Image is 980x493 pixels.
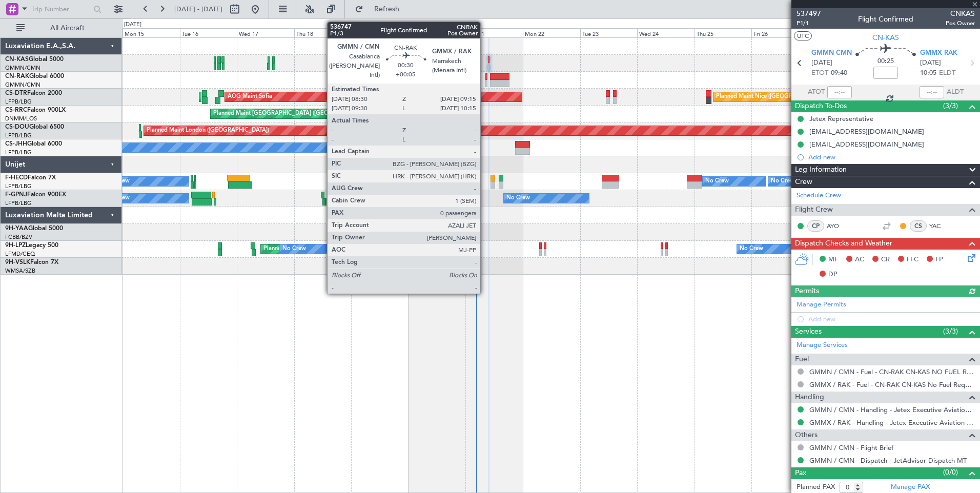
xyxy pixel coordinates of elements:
[5,259,58,265] a: 9H-VSLKFalcon 7X
[122,28,180,37] div: Mon 15
[740,241,763,257] div: No Crew
[5,98,32,106] a: LFPB/LBG
[811,68,828,78] span: ETOT
[5,199,32,207] a: LFPB/LBG
[5,90,27,96] span: CS-DTR
[939,68,955,78] span: ELDT
[5,242,26,249] span: 9H-LPZ
[174,5,222,14] span: [DATE] - [DATE]
[338,191,446,206] div: AOG Maint Paris ([GEOGRAPHIC_DATA])
[228,89,272,105] div: AOG Maint Sofia
[795,392,824,403] span: Handling
[751,28,809,37] div: Fri 26
[809,367,975,376] a: GMMN / CMN - Fuel - CN-RAK CN-KAS NO FUEL REQUIRED GMMN / CMN
[5,124,64,130] a: CS-DOUGlobal 6500
[795,176,812,188] span: Crew
[409,28,466,37] div: Sat 20
[282,241,306,257] div: No Crew
[935,255,943,265] span: FP
[382,174,406,189] div: No Crew
[5,225,63,232] a: 9H-YAAGlobal 5000
[147,123,269,138] div: Planned Maint London ([GEOGRAPHIC_DATA])
[828,255,838,265] span: MF
[881,255,890,265] span: CR
[795,429,818,441] span: Others
[5,132,32,139] a: LFPB/LBG
[797,482,835,492] label: Planned PAX
[350,1,412,17] button: Refresh
[263,241,409,257] div: Planned [GEOGRAPHIC_DATA] ([GEOGRAPHIC_DATA])
[809,127,924,136] div: [EMAIL_ADDRESS][DOMAIN_NAME]
[794,31,812,40] button: UTC
[855,255,864,265] span: AC
[809,140,924,149] div: [EMAIL_ADDRESS][DOMAIN_NAME]
[5,141,27,147] span: CS-JHH
[124,20,141,29] div: [DATE]
[180,28,237,37] div: Tue 16
[5,81,40,89] a: GMMN/CMN
[5,242,58,249] a: 9H-LPZLegacy 500
[705,174,729,189] div: No Crew
[809,380,975,389] a: GMMX / RAK - Fuel - CN-RAK CN-KAS No Fuel Required GMMX / RAK
[213,106,375,121] div: Planned Maint [GEOGRAPHIC_DATA] ([GEOGRAPHIC_DATA])
[809,418,975,427] a: GMMX / RAK - Handling - Jetex Executive Aviation GMMX / RAK
[807,220,824,232] div: CP
[808,153,975,161] div: Add new
[365,6,409,13] span: Refresh
[506,191,530,206] div: No Crew
[351,28,409,37] div: Fri 19
[5,233,32,241] a: FCBB/BZV
[5,124,29,130] span: CS-DOU
[5,90,62,96] a: CS-DTRFalcon 2000
[795,467,806,479] span: Pax
[373,174,534,189] div: Planned Maint [GEOGRAPHIC_DATA] ([GEOGRAPHIC_DATA])
[695,28,752,37] div: Thu 25
[795,204,833,216] span: Flight Crew
[5,259,30,265] span: 9H-VSLK
[5,225,28,232] span: 9H-YAA
[5,115,37,122] a: DNMM/LOS
[827,221,850,231] a: AYO
[5,107,66,113] a: CS-RRCFalcon 900LX
[5,175,28,181] span: F-HECD
[11,20,111,36] button: All Aircraft
[831,68,847,78] span: 09:40
[771,174,794,189] div: No Crew
[523,28,580,37] div: Mon 22
[27,25,108,32] span: All Aircraft
[877,56,894,67] span: 00:25
[809,443,893,452] a: GMMN / CMN - Flight Brief
[5,56,64,63] a: CN-KASGlobal 5000
[5,149,32,156] a: LFPB/LBG
[5,141,62,147] a: CS-JHHGlobal 6000
[237,28,294,37] div: Wed 17
[797,8,821,19] span: 537497
[5,64,40,72] a: GMMN/CMN
[947,87,964,97] span: ALDT
[795,100,847,112] span: Dispatch To-Dos
[943,467,958,478] span: (0/0)
[910,220,927,232] div: CS
[920,48,957,58] span: GMMX RAK
[795,164,847,176] span: Leg Information
[946,19,975,28] span: Pos Owner
[808,87,825,97] span: ATOT
[920,58,941,68] span: [DATE]
[809,405,975,414] a: GMMN / CMN - Handling - Jetex Executive Aviation [GEOGRAPHIC_DATA] GMMN / CMN
[795,326,822,338] span: Services
[907,255,918,265] span: FFC
[5,175,56,181] a: F-HECDFalcon 7X
[943,326,958,337] span: (3/3)
[5,182,32,190] a: LFPB/LBG
[797,19,821,28] span: P1/1
[5,267,35,275] a: WMSA/SZB
[811,58,832,68] span: [DATE]
[795,354,809,365] span: Fuel
[580,28,638,37] div: Tue 23
[716,89,830,105] div: Planned Maint Nice ([GEOGRAPHIC_DATA])
[5,73,64,79] a: CN-RAKGlobal 6000
[5,192,66,198] a: F-GPNJFalcon 900EX
[809,114,873,123] div: Jetex Representative
[920,68,936,78] span: 10:05
[465,28,523,37] div: Sun 21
